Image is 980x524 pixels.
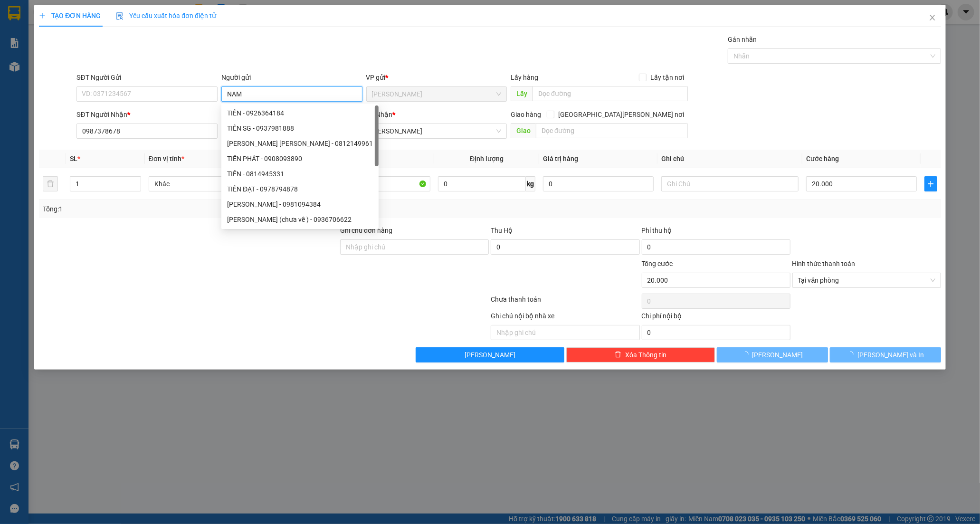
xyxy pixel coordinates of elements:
div: TIẾN - 0814945331 [221,166,379,181]
button: delete [43,176,58,191]
span: Đơn vị tính [149,155,184,162]
div: SĐT Người Gửi [76,72,218,83]
button: plus [924,176,937,191]
div: TIẾN ĐẠT - 0978794878 [227,184,373,194]
span: CR : [7,61,22,71]
div: HUỲNH NHẬT TIẾN - 0812149961 [221,136,379,151]
button: deleteXóa Thông tin [566,347,715,362]
label: Gán nhãn [728,36,757,43]
label: Ghi chú đơn hàng [340,227,392,234]
span: plus [39,12,46,19]
span: Lấy [511,86,533,101]
div: 20.000 [7,60,86,71]
span: [GEOGRAPHIC_DATA][PERSON_NAME] nơi [554,109,688,120]
span: delete [615,351,621,359]
div: TIẾN - 0814945331 [227,169,373,179]
span: plus [925,180,937,188]
span: Định lượng [470,155,504,162]
input: Ghi chú đơn hàng [340,239,489,255]
span: VP Nhận [366,111,393,118]
span: loading [742,351,752,358]
div: BẢO [91,29,167,41]
div: [PERSON_NAME] (chưa về ) - 0936706622 [227,214,373,225]
span: Xóa Thông tin [625,350,666,360]
span: [PERSON_NAME] [465,350,515,360]
button: [PERSON_NAME] và In [830,347,941,362]
span: loading [847,351,857,358]
div: [PERSON_NAME] - 0981094384 [227,199,373,210]
div: [PERSON_NAME] [91,8,167,29]
button: Close [919,5,946,31]
button: [PERSON_NAME] [717,347,828,362]
span: Lấy hàng [511,74,538,81]
input: 0 [543,176,654,191]
input: Dọc đường [536,123,688,138]
span: kg [526,176,535,191]
label: Hình thức thanh toán [792,260,856,267]
img: icon [116,12,124,20]
span: Giao hàng [511,111,541,118]
input: Ghi Chú [661,176,798,191]
th: Ghi chú [657,150,802,168]
div: Tổng: 1 [43,204,378,214]
span: Tổng cước [642,260,673,267]
div: TIẾN - 0926364184 [227,108,373,118]
div: [PERSON_NAME] [PERSON_NAME] - 0812149961 [227,138,373,149]
span: TẠO ĐƠN HÀNG [39,12,101,19]
button: [PERSON_NAME] [416,347,564,362]
span: SL [70,155,77,162]
div: [PERSON_NAME] [8,8,84,29]
div: VP gửi [366,72,507,83]
div: TRÂN [8,29,84,41]
span: Thu Hộ [491,227,513,234]
input: Nhập ghi chú [491,325,639,340]
span: [PERSON_NAME] [752,350,803,360]
div: LÊ TIẾN ĐẠT (chưa về ) - 0936706622 [221,212,379,227]
span: Lấy tận nơi [647,72,688,83]
div: SĐT Người Nhận [76,109,218,120]
div: Phí thu hộ [642,225,790,239]
div: TIẾN SG - 0937981888 [227,123,373,133]
span: Tại văn phòng [798,273,935,287]
div: TIẾN - 0926364184 [221,105,379,121]
div: Chi phí nội bộ [642,311,790,325]
div: TIẾN SG - 0937981888 [221,121,379,136]
div: TIẾN PHÁT - 0908093890 [221,151,379,166]
span: Hồ Chí Minh [372,124,502,138]
span: VP Phan Rang [372,87,502,101]
span: Giao [511,123,536,138]
div: NGUYỄN VĂN TIẾN - 0981094384 [221,197,379,212]
div: TIẾN PHÁT - 0908093890 [227,153,373,164]
span: Yêu cầu xuất hóa đơn điện tử [116,12,216,19]
span: Giá trị hàng [543,155,578,162]
div: Người gửi [221,72,362,83]
div: Ghi chú nội bộ nhà xe [491,311,639,325]
div: TIẾN ĐẠT - 0978794878 [221,181,379,197]
span: Gửi: [8,8,23,18]
span: [PERSON_NAME] và In [857,350,924,360]
div: 0908695396 [91,41,167,54]
span: Khác [154,177,280,191]
span: Nhận: [91,8,114,18]
span: close [929,14,936,21]
span: Cước hàng [806,155,839,162]
div: Chưa thanh toán [490,294,640,311]
input: Dọc đường [533,86,688,101]
div: 0786747689 [8,41,84,54]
